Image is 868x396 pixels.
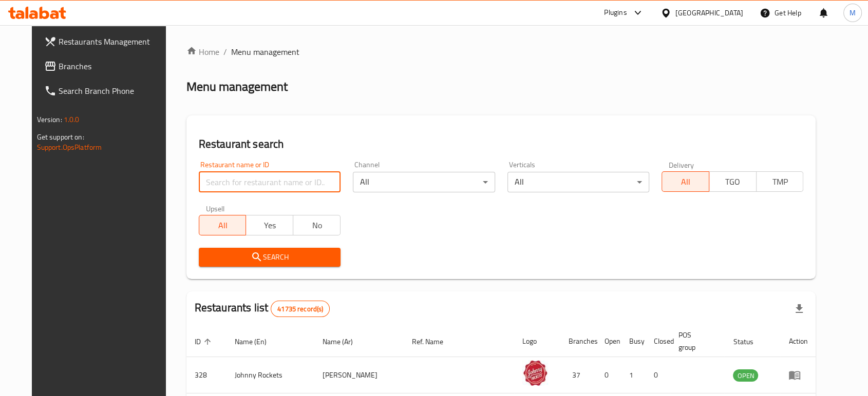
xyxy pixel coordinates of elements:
[646,357,670,393] td: 0
[59,35,168,48] span: Restaurants Management
[675,7,743,18] div: [GEOGRAPHIC_DATA]
[507,172,649,192] div: All
[199,172,341,192] input: Search for restaurant name or ID..
[59,60,168,72] span: Branches
[596,326,621,357] th: Open
[709,171,757,192] button: TGO
[186,78,288,95] h2: Menu management
[621,326,646,357] th: Busy
[199,215,247,235] button: All
[669,161,694,168] label: Delivery
[195,335,214,348] span: ID
[850,7,856,18] span: M
[733,369,758,382] div: OPEN
[186,46,816,58] nav: breadcrumb
[780,326,816,357] th: Action
[621,357,646,393] td: 1
[297,218,336,233] span: No
[604,7,627,19] div: Plugins
[199,248,341,267] button: Search
[596,357,621,393] td: 0
[36,54,177,78] a: Branches
[250,218,289,233] span: Yes
[227,357,315,393] td: Johnny Rockets
[186,46,219,58] a: Home
[560,357,596,393] td: 37
[235,335,280,348] span: Name (En)
[713,174,752,189] span: TGO
[37,113,62,126] span: Version:
[203,218,242,233] span: All
[788,369,807,381] div: Menu
[246,215,293,235] button: Yes
[662,171,709,192] button: All
[231,46,299,58] span: Menu management
[36,78,177,103] a: Search Branch Phone
[522,360,548,386] img: Johnny Rockets
[646,326,670,357] th: Closed
[199,136,804,152] h2: Restaurant search
[733,335,766,348] span: Status
[761,174,800,189] span: TMP
[514,326,560,357] th: Logo
[678,329,713,353] span: POS group
[271,304,329,314] span: 41735 record(s)
[666,174,705,189] span: All
[787,296,812,321] div: Export file
[207,251,332,264] span: Search
[186,357,227,393] td: 328
[412,335,457,348] span: Ref. Name
[195,300,330,317] h2: Restaurants list
[353,172,495,192] div: All
[223,46,227,58] li: /
[59,85,168,97] span: Search Branch Phone
[733,370,758,382] span: OPEN
[64,113,80,126] span: 1.0.0
[293,215,341,235] button: No
[37,130,84,144] span: Get support on:
[560,326,596,357] th: Branches
[206,205,225,212] label: Upsell
[37,141,102,154] a: Support.OpsPlatform
[756,171,804,192] button: TMP
[323,335,366,348] span: Name (Ar)
[314,357,404,393] td: [PERSON_NAME]
[36,29,177,54] a: Restaurants Management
